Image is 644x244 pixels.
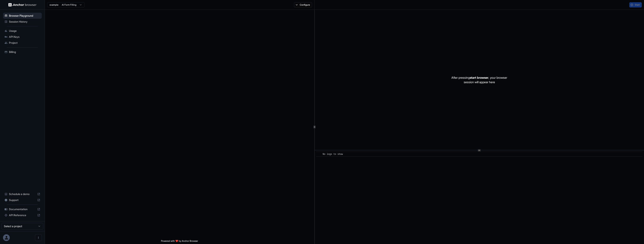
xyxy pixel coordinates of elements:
span: API Reference [9,213,36,217]
span: Session History [9,20,40,24]
p: After pressing , your browser session will appear here [451,75,507,84]
span: Support [9,198,36,202]
span: API Keys [9,35,40,39]
span: Documentation [9,207,36,211]
span: Usage [9,29,40,33]
div: Usage [3,28,42,34]
div: Session History [3,19,42,25]
div: Browser Playground [3,13,42,19]
span: Project [9,41,40,45]
span: start browser [470,76,488,79]
div: API Reference [3,212,42,218]
div: Documentation [3,206,42,212]
span: Billing [9,50,40,54]
span: example: [50,3,59,6]
div: Project [3,40,42,46]
div: Support [3,197,42,203]
span: Powered with ❤️ by Anchor Browser [161,240,198,244]
img: Anchor Logo [8,3,37,7]
span: Browser Playground [9,14,40,18]
span: No logs to show [323,153,343,156]
div: Schedule a demo [3,191,42,197]
div: API Keys [3,34,42,40]
span: Schedule a demo [9,192,36,196]
span: ​ [318,152,320,156]
button: Open menu [35,234,42,241]
div: Billing [3,49,42,55]
button: Configure [294,2,312,7]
